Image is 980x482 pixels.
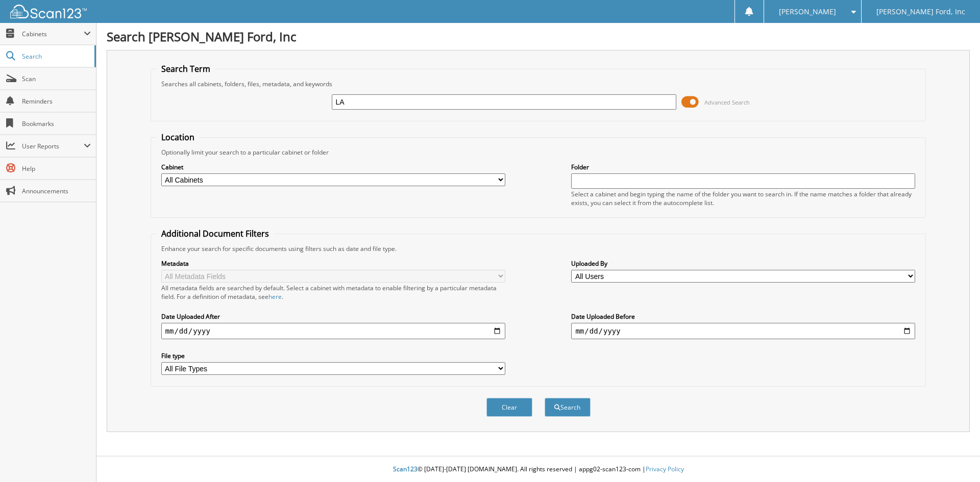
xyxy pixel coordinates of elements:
[571,163,915,171] label: Folder
[22,187,91,195] span: Announcements
[22,142,84,150] span: User Reports
[156,228,274,239] legend: Additional Document Filters
[571,323,915,339] input: end
[156,148,921,157] div: Optionally limit your search to a particular cabinet or folder
[161,351,505,360] label: File type
[156,80,921,88] div: Searches all cabinets, folders, files, metadata, and keywords
[22,97,91,106] span: Reminders
[10,5,87,18] img: scan123-logo-white.svg
[22,52,89,61] span: Search
[156,63,215,74] legend: Search Term
[22,119,91,128] span: Bookmarks
[161,323,505,339] input: start
[876,9,965,15] span: [PERSON_NAME] Ford, Inc
[646,465,684,473] a: Privacy Policy
[779,9,836,15] span: [PERSON_NAME]
[486,398,532,417] button: Clear
[22,30,84,38] span: Cabinets
[571,312,915,321] label: Date Uploaded Before
[107,28,970,45] h1: Search [PERSON_NAME] Ford, Inc
[96,457,980,482] div: © [DATE]-[DATE] [DOMAIN_NAME]. All rights reserved | appg02-scan123-com |
[571,190,915,207] div: Select a cabinet and begin typing the name of the folder you want to search in. If the name match...
[156,244,921,253] div: Enhance your search for specific documents using filters such as date and file type.
[393,465,418,473] span: Scan123
[156,132,200,143] legend: Location
[545,398,591,417] button: Search
[22,74,91,83] span: Scan
[268,292,282,301] a: here
[22,164,91,173] span: Help
[704,98,750,106] span: Advanced Search
[161,312,505,321] label: Date Uploaded After
[571,259,915,268] label: Uploaded By
[161,259,505,268] label: Metadata
[161,284,505,301] div: All metadata fields are searched by default. Select a cabinet with metadata to enable filtering b...
[161,163,505,171] label: Cabinet
[929,433,980,482] iframe: Chat Widget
